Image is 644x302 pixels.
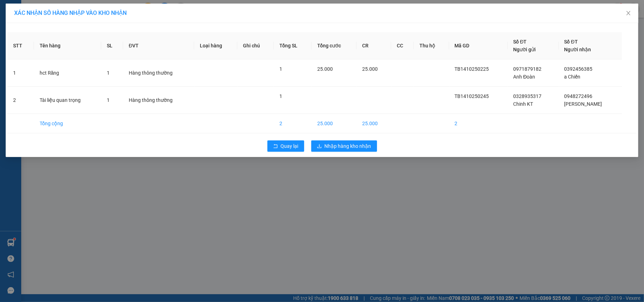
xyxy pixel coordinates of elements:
th: Tổng cước [312,32,356,59]
td: Hàng thông thường [123,59,194,87]
span: a Chiến [564,74,581,80]
span: Quay lại [281,142,298,150]
td: 2 [274,114,312,133]
th: Mã GD [449,32,508,59]
th: Tổng SL [274,32,312,59]
span: Số ĐT [514,39,527,45]
th: Ghi chú [237,32,274,59]
th: CR [356,32,391,59]
td: 25.000 [356,114,391,133]
span: 0328935317 [514,93,542,99]
span: 1 [107,97,110,103]
span: TB1410250245 [455,93,489,99]
span: 1 [107,70,110,76]
td: Tổng cộng [34,114,101,133]
th: SL [101,32,123,59]
span: rollback [273,144,278,149]
span: 0392456385 [564,66,593,72]
span: 1 [279,93,282,99]
span: Anh Đoàn [514,74,535,80]
span: Số ĐT [564,39,578,45]
span: TB1410250225 [455,66,489,72]
span: close [626,10,631,16]
td: hct Răng [34,59,101,87]
span: 25.000 [317,66,333,72]
span: Người gửi [514,47,536,52]
td: 1 [7,59,34,87]
td: 2 [7,87,34,114]
th: Tên hàng [34,32,101,59]
li: 237 [PERSON_NAME] , [GEOGRAPHIC_DATA] [66,17,296,26]
span: 25.000 [362,66,378,72]
th: ĐVT [123,32,194,59]
span: 0971879182 [514,66,542,72]
th: CC [391,32,414,59]
td: Hàng thông thường [123,87,194,114]
span: XÁC NHẬN SỐ HÀNG NHẬP VÀO KHO NHẬN [14,10,127,16]
th: Thu hộ [414,32,449,59]
b: GỬI : VP [PERSON_NAME] [9,51,123,63]
button: rollbackQuay lại [267,140,304,152]
td: Tài liệu quan trọng [34,87,101,114]
span: Người nhận [564,47,591,52]
span: 0948272496 [564,93,593,99]
span: [PERSON_NAME] [564,101,602,107]
span: Chinh KT [514,101,533,107]
span: download [317,144,322,149]
li: Hotline: 1900 3383, ĐT/Zalo : 0862837383 [66,26,296,35]
td: 2 [449,114,508,133]
td: 25.000 [312,114,356,133]
button: Close [619,4,638,23]
span: 1 [279,66,282,72]
span: Nhập hàng kho nhận [325,142,371,150]
button: downloadNhập hàng kho nhận [311,140,377,152]
th: Loại hàng [194,32,237,59]
img: logo.jpg [9,9,44,44]
th: STT [7,32,34,59]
